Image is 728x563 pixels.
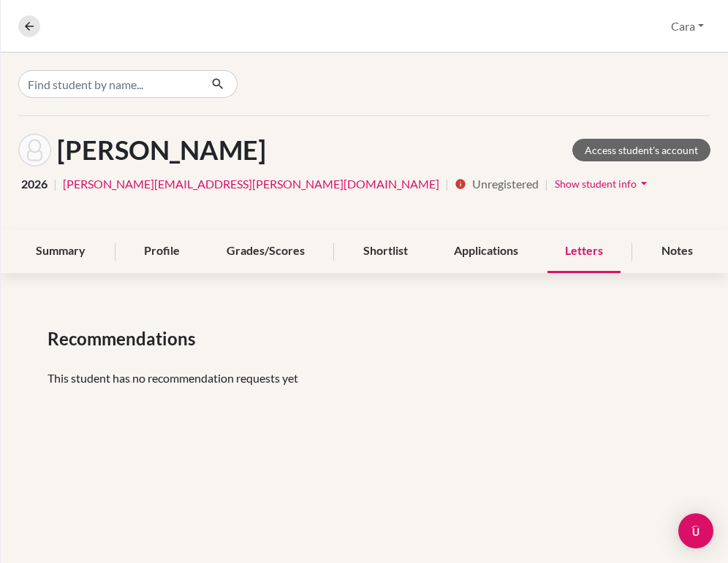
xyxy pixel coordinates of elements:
div: Shortlist [346,230,425,273]
div: Grades/Scores [209,230,322,273]
span: 2026 [21,175,48,193]
i: info [455,178,466,190]
h1: [PERSON_NAME] [57,134,266,166]
a: Access student's account [572,139,710,161]
div: Profile [126,230,197,273]
p: This student has no recommendation requests yet [48,369,681,387]
span: | [53,175,57,193]
div: Open Intercom Messenger [678,513,713,548]
div: Summary [18,230,103,273]
div: Letters [547,230,621,273]
span: | [545,175,548,193]
span: Unregistered [472,175,539,193]
div: Notes [644,230,710,273]
span: Show student info [555,177,637,190]
span: | [445,175,449,193]
a: [PERSON_NAME][EMAIL_ADDRESS][PERSON_NAME][DOMAIN_NAME] [63,175,439,193]
img: Nico Mora Rodríguez's avatar [18,134,51,166]
button: Cara [664,12,710,40]
input: Find student by name... [18,70,200,98]
i: arrow_drop_down [637,176,651,191]
span: Recommendations [48,326,201,352]
div: Applications [436,230,536,273]
button: Show student infoarrow_drop_down [554,172,652,195]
